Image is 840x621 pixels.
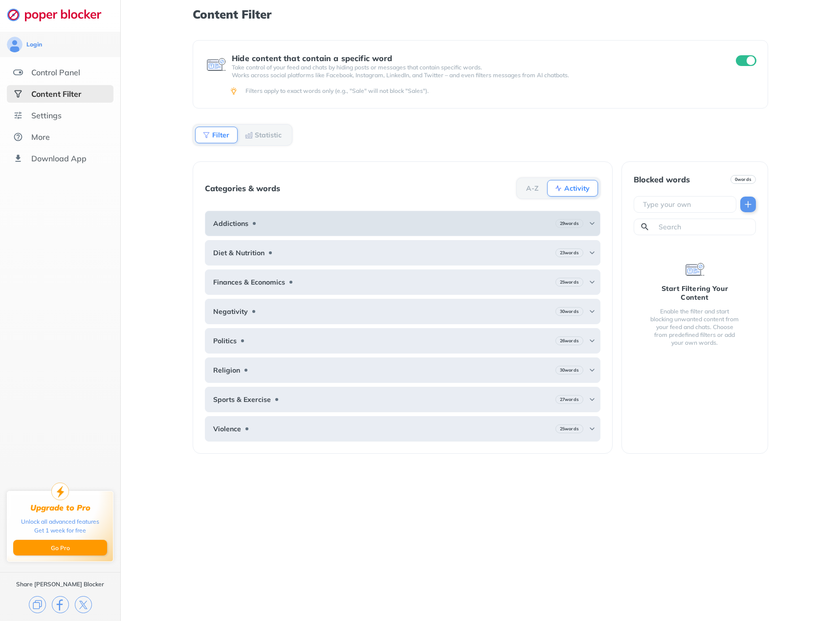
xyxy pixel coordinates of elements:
[13,111,23,120] img: settings.svg
[213,278,285,286] b: Finances & Economics
[649,308,740,347] div: Enable the filter and start blocking unwanted content from your feed and chats. Choose from prede...
[31,132,50,142] div: More
[31,154,87,163] div: Download App
[232,54,718,63] div: Hide content that contain a specific word
[213,366,240,374] b: Religion
[255,132,282,138] b: Statistic
[213,337,237,345] b: Politics
[34,526,86,535] div: Get 1 week for free
[75,596,92,613] img: x.svg
[735,176,752,183] b: 0 words
[213,249,265,257] b: Diet & Nutrition
[560,220,579,227] b: 29 words
[13,154,23,163] img: download-app.svg
[13,89,23,99] img: social-selected.svg
[13,67,23,77] img: features.svg
[7,8,112,22] img: logo-webpage.svg
[560,279,579,286] b: 25 words
[560,425,579,432] b: 25 words
[526,185,539,191] b: A-Z
[26,41,42,48] div: Login
[29,596,46,613] img: copy.svg
[213,425,241,433] b: Violence
[560,308,579,315] b: 30 words
[560,396,579,403] b: 27 words
[213,220,248,227] b: Addictions
[30,503,90,512] div: Upgrade to Pro
[51,483,69,500] img: upgrade-to-pro.svg
[213,308,248,315] b: Negativity
[554,184,562,192] img: Activity
[634,175,690,184] div: Blocked words
[564,185,590,191] b: Activity
[31,67,80,77] div: Control Panel
[649,284,740,302] div: Start Filtering Your Content
[560,337,579,344] b: 26 words
[245,131,253,139] img: Statistic
[7,37,22,52] img: avatar.svg
[212,132,229,138] b: Filter
[16,580,104,588] div: Share [PERSON_NAME] Blocker
[642,200,732,209] input: Type your own
[21,517,99,526] div: Unlock all advanced features
[560,249,579,256] b: 23 words
[13,132,23,142] img: about.svg
[658,222,752,232] input: Search
[245,87,754,95] div: Filters apply to exact words only (e.g., "Sale" will not block "Sales").
[232,71,718,79] p: Works across social platforms like Facebook, Instagram, LinkedIn, and Twitter – and even filters ...
[52,596,69,613] img: facebook.svg
[205,184,280,193] div: Categories & words
[31,111,62,120] div: Settings
[193,8,768,21] h1: Content Filter
[31,89,81,99] div: Content Filter
[232,64,718,71] p: Take control of your feed and chats by hiding posts or messages that contain specific words.
[13,540,107,555] button: Go Pro
[213,396,271,403] b: Sports & Exercise
[560,367,579,374] b: 30 words
[202,131,210,139] img: Filter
